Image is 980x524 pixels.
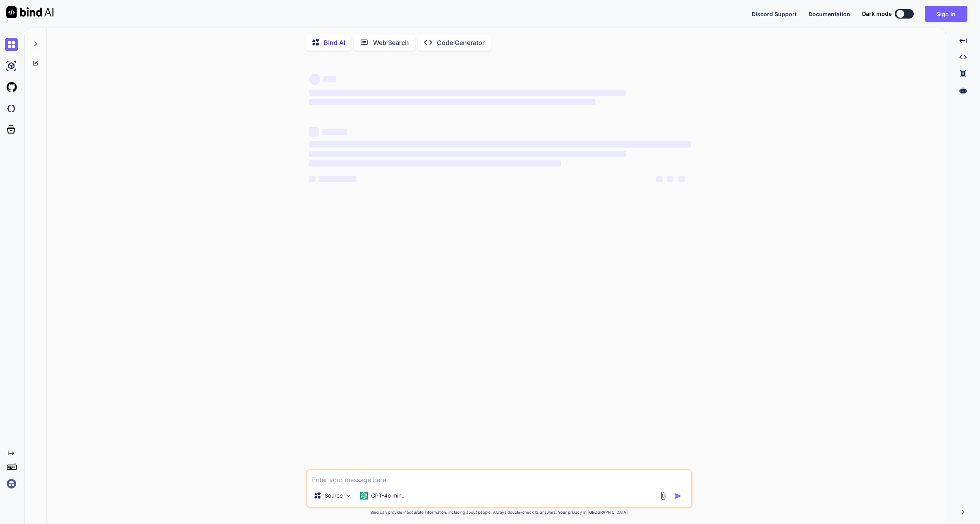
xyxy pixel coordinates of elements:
[925,6,967,22] button: Sign in
[5,80,18,94] img: githubLight
[306,509,693,515] p: Bind can provide inaccurate information, including about people. Always double-check its answers....
[360,492,368,500] img: GPT-4o mini
[309,141,691,148] span: ‌
[309,127,319,137] span: ‌
[674,492,682,500] img: icon
[324,38,345,47] p: Bind AI
[808,11,850,17] span: Documentation
[862,10,892,18] span: Dark mode
[5,38,18,51] img: chat
[752,10,797,18] button: Discord Support
[322,129,347,135] span: ‌
[371,492,405,500] p: GPT-4o min..
[808,10,850,18] button: Documentation
[437,38,485,47] p: Code Generator
[5,102,18,115] img: darkCloudIdeIcon
[5,477,18,490] img: signin
[6,6,54,18] img: Bind AI
[319,176,357,182] span: ‌
[309,90,626,96] span: ‌
[659,491,668,500] img: attachment
[309,151,626,157] span: ‌
[309,99,595,105] span: ‌
[656,176,663,182] span: ‌
[309,176,315,182] span: ‌
[325,492,343,500] p: Source
[345,492,352,499] img: Pick Models
[309,74,320,85] span: ‌
[752,11,797,17] span: Discord Support
[309,160,561,167] span: ‌
[678,176,685,182] span: ‌
[373,38,409,47] p: Web Search
[667,176,674,182] span: ‌
[323,76,336,82] span: ‌
[5,59,18,73] img: ai-studio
